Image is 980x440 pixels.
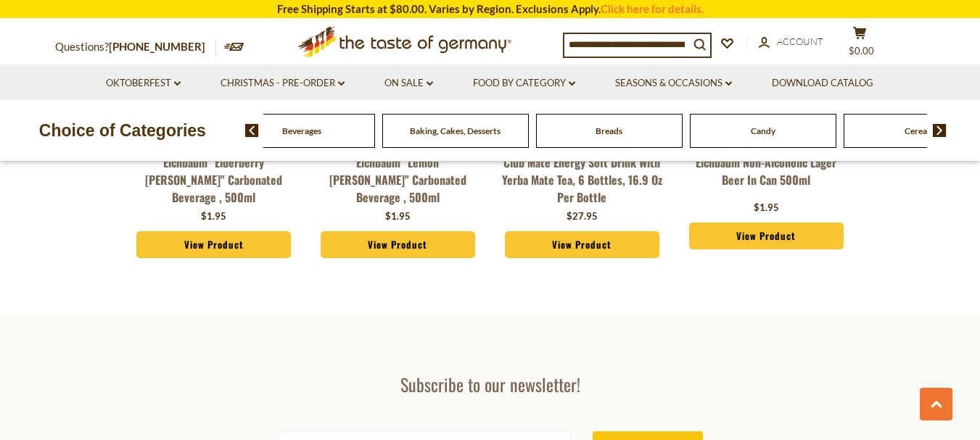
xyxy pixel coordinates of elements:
div: $1.95 [754,201,779,215]
a: [PHONE_NUMBER] [109,40,205,53]
img: next arrow [933,124,947,137]
button: $0.00 [839,26,882,62]
div: $27.95 [567,209,598,224]
a: Download Catalog [772,75,873,91]
a: Eichbaum "Elderberry [PERSON_NAME]" Carbonated Beverage , 500ml [133,154,295,206]
a: Cereal [905,125,929,136]
a: Eichbaum Non-Alcoholic Lager Beer in Can 500ml [685,154,847,197]
a: Candy [751,125,775,136]
a: Baking, Cakes, Desserts [410,125,501,136]
h3: Subscribe to our newsletter! [278,373,703,395]
a: Christmas - PRE-ORDER [221,75,345,91]
a: Account [759,34,823,50]
a: Eichbaum "Lemon [PERSON_NAME]" Carbonated Beverage , 500ml [317,154,479,206]
p: Questions? [55,38,216,57]
a: View Product [321,231,475,259]
a: View Product [136,231,291,259]
a: Breads [596,125,622,136]
a: View Product [689,223,844,250]
div: $1.95 [385,209,411,224]
a: Oktoberfest [106,75,181,91]
div: $1.95 [201,209,226,224]
span: Account [777,36,823,47]
a: Click here for details. [601,2,704,15]
span: $0.00 [849,45,874,57]
a: Seasons & Occasions [615,75,732,91]
a: On Sale [384,75,433,91]
a: Beverages [282,125,321,136]
a: Food By Category [473,75,575,91]
a: Club Mate Energy Soft Drink with Yerba Mate Tea, 6 bottles, 16.9 oz per bottle [501,154,663,206]
img: previous arrow [245,124,259,137]
a: View Product [505,231,659,259]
